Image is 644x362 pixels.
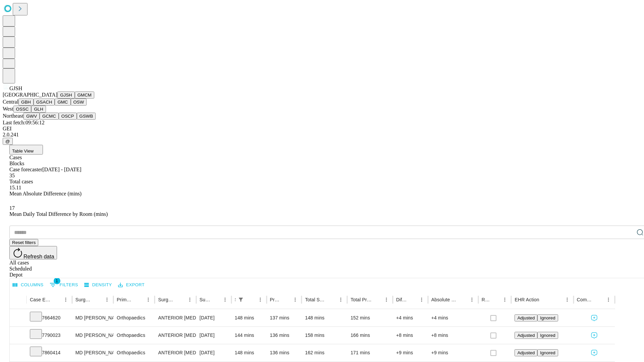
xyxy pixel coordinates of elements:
[77,113,96,120] button: GSWB
[75,344,110,361] div: MD [PERSON_NAME] [PERSON_NAME]
[200,327,228,344] div: [DATE]
[396,309,425,326] div: +4 mins
[577,297,594,302] div: Comments
[3,132,641,138] div: 2.0.241
[30,344,69,361] div: 7860414
[144,295,153,304] button: Menu
[134,295,144,304] button: Sort
[3,126,641,132] div: GEI
[3,120,45,125] span: Last fetch: 09:56:12
[431,309,475,326] div: +4 mins
[102,295,112,304] button: Menu
[270,344,299,361] div: 136 mins
[30,297,51,302] div: Case Epic Id
[48,280,80,290] button: Show filters
[9,191,82,196] span: Mean Absolute Difference (mins)
[116,280,146,290] button: Export
[270,309,299,326] div: 137 mins
[200,344,228,361] div: [DATE]
[18,99,34,106] button: GBH
[9,211,108,217] span: Mean Daily Total Difference by Room (mins)
[40,113,59,120] button: GCMC
[13,312,23,324] button: Expand
[396,344,425,361] div: +9 mins
[270,327,299,344] div: 136 mins
[61,295,70,304] button: Menu
[270,297,281,302] div: Predicted In Room Duration
[23,254,54,259] span: Refresh data
[235,309,263,326] div: 148 mins
[54,278,60,284] span: 1
[220,295,230,304] button: Menu
[517,333,535,338] span: Adjusted
[158,297,175,302] div: Surgery Name
[158,327,193,344] div: ANTERIOR [MEDICAL_DATA] TOTAL HIP
[158,309,193,326] div: ANTERIOR [MEDICAL_DATA] TOTAL HIP
[9,205,15,211] span: 17
[59,113,77,120] button: OSCP
[515,297,539,302] div: EHR Action
[30,309,69,326] div: 7664620
[9,179,33,184] span: Total cases
[372,295,382,304] button: Sort
[431,344,475,361] div: +9 mins
[3,113,23,119] span: Northeast
[75,309,110,326] div: MD [PERSON_NAME] [PERSON_NAME]
[431,327,475,344] div: +8 mins
[3,92,57,98] span: [GEOGRAPHIC_DATA]
[305,344,344,361] div: 162 mins
[9,167,42,172] span: Case forecaster
[211,295,220,304] button: Sort
[9,239,38,246] button: Reset filters
[336,295,345,304] button: Menu
[30,327,69,344] div: 7790023
[57,92,75,99] button: GJSH
[9,145,43,155] button: Table View
[13,330,23,342] button: Expand
[540,315,555,320] span: Ignored
[500,295,509,304] button: Menu
[3,106,13,112] span: West
[93,295,102,304] button: Sort
[540,333,555,338] span: Ignored
[5,139,10,144] span: @
[117,309,151,326] div: Orthopaedics
[9,85,22,91] span: GJSH
[537,349,558,356] button: Ignored
[562,295,572,304] button: Menu
[12,148,34,154] span: Table View
[75,327,110,344] div: MD [PERSON_NAME] [PERSON_NAME]
[11,280,45,290] button: Select columns
[42,167,81,172] span: [DATE] - [DATE]
[9,246,57,259] button: Refresh data
[417,295,426,304] button: Menu
[158,344,193,361] div: ANTERIOR [MEDICAL_DATA] TOTAL HIP
[351,344,389,361] div: 171 mins
[351,297,372,302] div: Total Predicted Duration
[235,344,263,361] div: 148 mins
[396,327,425,344] div: +8 mins
[117,297,133,302] div: Primary Service
[482,297,490,302] div: Resolved in EHR
[382,295,391,304] button: Menu
[537,314,558,321] button: Ignored
[34,99,55,106] button: GSACH
[515,332,537,339] button: Adjusted
[235,297,235,302] div: Scheduled In Room Duration
[117,327,151,344] div: Orthopaedics
[351,327,389,344] div: 166 mins
[594,295,604,304] button: Sort
[31,106,46,113] button: GLH
[13,347,23,359] button: Expand
[9,173,15,178] span: 35
[458,295,467,304] button: Sort
[517,315,535,320] span: Adjusted
[537,332,558,339] button: Ignored
[236,295,246,304] div: 1 active filter
[305,297,326,302] div: Total Scheduled Duration
[71,99,87,106] button: OSW
[75,92,94,99] button: GMCM
[75,297,92,302] div: Surgeon Name
[290,295,300,304] button: Menu
[23,113,40,120] button: GWV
